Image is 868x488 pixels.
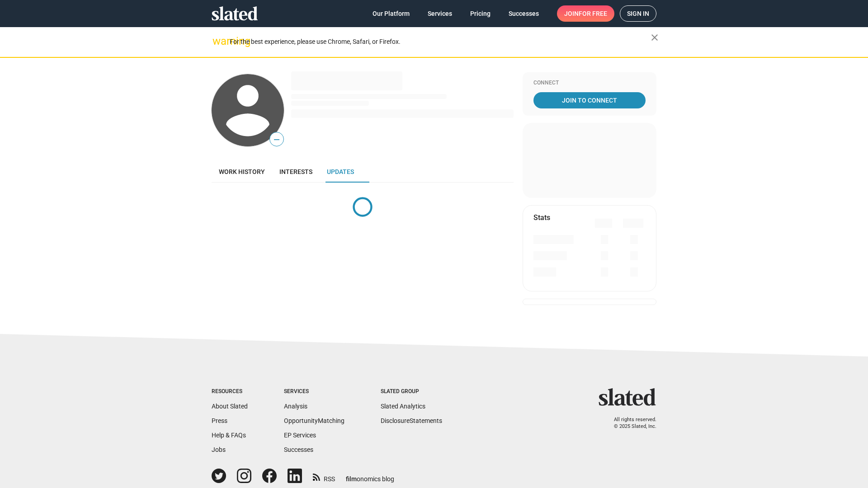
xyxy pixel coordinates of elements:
p: All rights reserved. © 2025 Slated, Inc. [604,417,656,430]
span: — [270,134,283,145]
span: Services [428,5,452,22]
span: Updates [327,168,354,175]
div: Services [284,388,344,395]
a: Work history [212,161,272,183]
a: Jobs [212,446,226,453]
div: Resources [212,388,248,395]
span: film [346,475,357,483]
div: Slated Group [381,388,442,395]
span: Join [564,5,607,22]
a: OpportunityMatching [284,417,344,424]
span: Successes [509,5,539,22]
span: Pricing [470,5,491,22]
a: Slated Analytics [381,403,425,410]
a: EP Services [284,432,316,439]
mat-icon: warning [212,36,223,47]
a: Updates [320,161,361,183]
a: Interests [272,161,320,183]
a: Services [420,5,459,22]
a: Joinfor free [557,5,614,22]
a: RSS [313,469,335,483]
a: Our Platform [365,5,417,22]
a: Join To Connect [533,92,646,108]
span: Our Platform [373,5,410,22]
div: Connect [533,80,646,87]
mat-icon: close [649,32,660,43]
div: For the best experience, please use Chrome, Safari, or Firefox. [230,36,651,48]
a: Successes [501,5,546,22]
a: Pricing [463,5,498,22]
a: Successes [284,446,313,453]
span: for free [579,5,607,22]
span: Join To Connect [535,92,644,108]
span: Sign in [627,6,649,21]
a: filmonomics blog [346,468,394,483]
a: Help & FAQs [212,432,246,439]
a: About Slated [212,403,248,410]
a: Analysis [284,403,307,410]
mat-card-title: Stats [533,213,550,222]
a: Press [212,417,227,424]
span: Interests [279,168,312,175]
a: Sign in [620,5,656,22]
span: Work history [219,168,265,175]
a: DisclosureStatements [381,417,442,424]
